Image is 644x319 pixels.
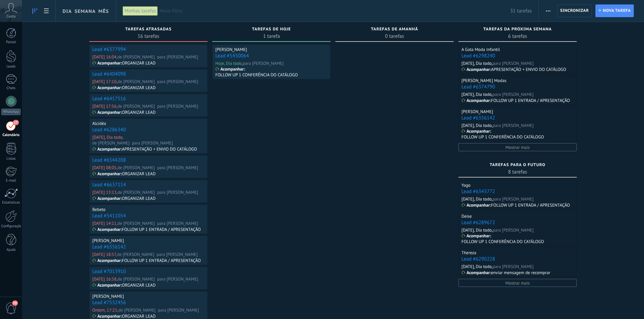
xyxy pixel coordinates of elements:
[92,213,126,219] a: Lead #5411054
[92,85,122,90] div: :
[92,103,118,109] div: [DATE] 17:56,
[122,146,197,152] p: APRESENTAÇÃO + ENVIO DO CATÁLOGO
[92,140,173,146] div: de [PERSON_NAME] para [PERSON_NAME]
[92,244,126,250] a: Lead #6356142
[122,227,201,232] p: FOLLOW UP 1 ENTRADA / APRESENTAÇÃO
[97,171,121,177] p: Acompanhar
[461,239,544,244] p: FOLLOW UP 1 CONFERÊNCIA DO CATÁLOGO
[92,258,122,263] div: :
[467,203,490,208] p: Acompanhar
[505,280,530,286] span: Mostrar mais
[1,224,21,229] div: Configurações
[122,85,156,90] p: ORGANIZAR LEAD
[92,171,122,177] div: :
[560,9,589,13] span: Sincronizar
[215,67,245,72] div: :
[1,179,21,183] div: E-mail
[461,129,491,134] div: :
[557,4,592,17] button: Sincronizar
[461,182,471,188] div: Yago
[92,134,123,140] div: [DATE], Dia todo,
[97,110,121,115] p: Acompanhar
[92,147,122,152] div: :
[122,258,201,263] p: FOLLOW UP 1 ENTRADA / APRESENTAÇÃO
[92,182,126,188] a: Lead #6637114
[493,91,533,97] div: para [PERSON_NAME]
[1,248,21,252] div: Ajuda
[92,71,126,77] a: Lead #6404098
[118,54,198,60] div: de [PERSON_NAME] para [PERSON_NAME]
[467,98,490,103] p: Acompanhar
[371,27,418,32] span: Tarefas de amanhã
[118,103,198,109] div: de [PERSON_NAME] para [PERSON_NAME]
[461,213,472,219] div: Deise
[467,270,490,275] p: Acompanhar
[92,121,106,126] div: Alcidéa
[595,4,634,17] button: Nova tarefa
[510,8,532,14] span: 31 tarefas
[92,299,126,306] a: Lead #7532456
[97,147,121,152] p: Acompanhar
[118,220,198,226] div: de [PERSON_NAME] para [PERSON_NAME]
[491,98,570,103] p: FOLLOW UP 1 ENTRADA / APRESENTAÇÃO
[92,189,118,195] div: [DATE] 13:13,
[461,91,493,97] div: [DATE], Dia todo,
[122,313,156,319] p: ORGANIZAR LEAD
[461,47,500,52] div: A Gata Moda Infantil
[1,109,21,115] div: WhatsApp
[461,219,495,226] a: Lead #6289672
[93,33,204,39] span: 16 tarefas
[461,115,495,121] a: Lead #6356142
[461,98,491,103] div: :
[122,282,156,288] p: ORGANIZAR LEAD
[92,314,122,319] div: :
[483,27,552,32] span: Tarefas da próxima semana
[92,157,126,163] a: Lead #6544208
[118,307,199,313] div: de [PERSON_NAME] para [PERSON_NAME]
[339,33,450,39] span: 0 tarefas
[92,196,122,201] div: :
[92,276,118,282] div: [DATE] 16:58,
[97,314,121,319] p: Acompanhar
[493,196,533,202] div: para [PERSON_NAME]
[92,293,124,299] div: [PERSON_NAME]
[216,27,327,33] div: Tarefas de hoje
[339,27,450,33] div: Tarefas de amanhã
[118,165,198,170] div: de [PERSON_NAME] para [PERSON_NAME]
[467,67,490,72] p: Acompanhar
[97,85,121,90] p: Acompanhar
[92,251,117,257] div: [DATE] 18:57,
[461,123,493,128] div: [DATE], Dia todo,
[215,47,247,52] div: [PERSON_NAME]
[1,157,21,161] div: Listas
[491,270,550,275] p: enviar mensagem de recomprar
[493,227,533,233] div: para [PERSON_NAME]
[252,27,291,32] span: Tarefas de hoje
[215,53,249,59] a: Lead #5450064
[1,40,21,45] div: Painel
[505,144,530,150] span: Mostrar mais
[461,227,493,233] div: [DATE], Dia todo,
[493,264,533,269] div: para [PERSON_NAME]
[461,67,491,72] div: :
[92,96,126,102] a: Lead #6417516
[93,27,204,33] div: Tarefas atrasadas
[97,196,121,201] p: Acompanhar
[92,165,118,170] div: [DATE] 08:05,
[92,54,118,60] div: [DATE] 16:04,
[461,196,493,202] div: [DATE], Dia todo,
[462,168,573,175] span: 8 tarefas
[467,129,490,134] p: Acompanhar
[467,233,490,239] p: Acompanhar
[123,6,158,16] div: Minhas tarefas
[118,79,198,84] div: de [PERSON_NAME] para [PERSON_NAME]
[243,60,284,66] div: para [PERSON_NAME]
[92,79,118,84] div: [DATE] 17:10,
[6,15,16,19] span: Conta
[117,251,198,257] div: de [PERSON_NAME] para [PERSON_NAME]
[461,250,476,256] div: Thereza
[12,300,18,306] span: 35
[92,207,105,212] div: Bebeto
[97,258,121,263] p: Acompanhar
[491,67,566,72] p: APRESENTAÇÃO + ENVIO DO CATÁLOGO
